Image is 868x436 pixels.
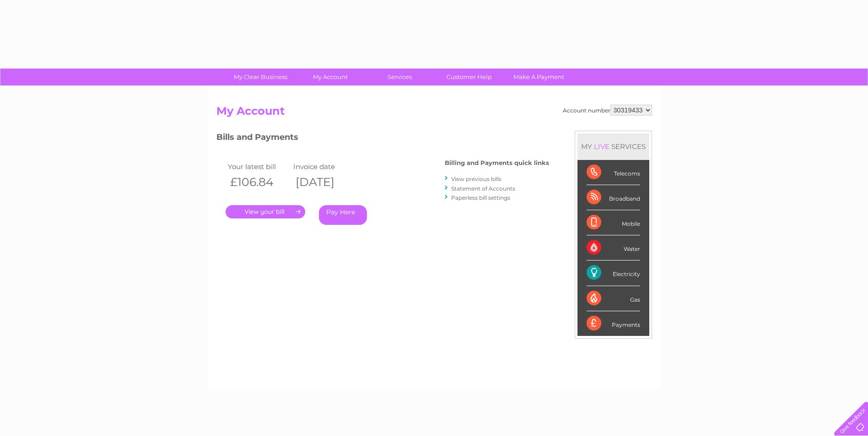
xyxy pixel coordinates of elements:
[216,131,549,147] h3: Bills and Payments
[216,105,652,122] h2: My Account
[445,160,549,166] h4: Billing and Payments quick links
[587,311,640,336] div: Payments
[592,142,611,151] div: LIVE
[563,105,652,116] div: Account number
[587,286,640,311] div: Gas
[223,69,298,85] a: My Clear Business
[291,173,357,191] th: [DATE]
[577,133,649,160] div: MY SERVICES
[226,173,291,191] th: £106.84
[292,69,368,85] a: My Account
[226,160,291,173] td: Your latest bill
[291,160,357,173] td: Invoice date
[451,175,501,182] a: View previous bills
[587,160,640,185] div: Telecoms
[431,69,507,85] a: Customer Help
[362,69,437,85] a: Services
[451,185,515,192] a: Statement of Accounts
[501,69,577,85] a: Make A Payment
[587,185,640,210] div: Broadband
[226,205,305,218] a: .
[451,194,510,201] a: Paperless bill settings
[587,261,640,286] div: Electricity
[587,235,640,261] div: Water
[587,210,640,235] div: Mobile
[319,205,367,225] a: Pay Here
